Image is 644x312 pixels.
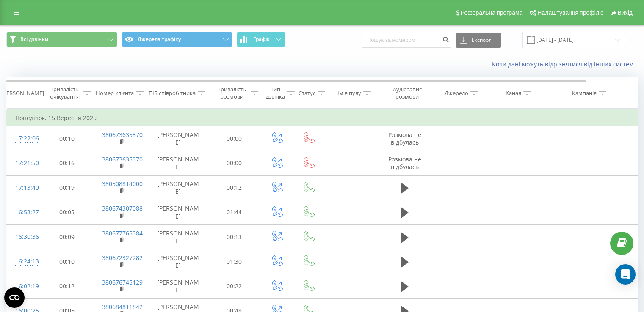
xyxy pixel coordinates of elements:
td: 00:00 [208,151,261,175]
button: Всі дзвінки [6,32,117,47]
button: Open CMP widget [4,287,25,308]
td: 00:00 [208,126,261,151]
td: [PERSON_NAME] [149,225,208,249]
td: 00:12 [41,274,94,298]
a: 380677765384 [102,229,143,237]
div: Open Intercom Messenger [615,264,636,285]
td: 00:10 [41,249,94,274]
a: 380672327282 [102,254,143,262]
a: 380676745129 [102,278,143,286]
div: 16:53:27 [15,204,32,221]
div: 17:22:06 [15,130,32,147]
button: Графік [237,32,285,47]
button: Джерела трафіку [122,32,232,47]
a: 380673635370 [102,155,143,163]
button: Експорт [456,33,501,48]
a: 380508814000 [102,180,143,188]
input: Пошук за номером [362,33,451,48]
td: 00:10 [41,126,94,151]
span: Всі дзвінки [20,36,48,43]
td: [PERSON_NAME] [149,126,208,151]
td: [PERSON_NAME] [149,151,208,175]
div: 17:21:50 [15,155,32,172]
span: Налаштування профілю [537,9,603,16]
div: 17:13:40 [15,180,32,196]
span: Реферальна програма [461,9,523,16]
div: 16:02:19 [15,278,32,295]
div: Тип дзвінка [266,86,285,100]
span: Графік [253,36,270,42]
a: 380673635370 [102,131,143,139]
td: 00:13 [208,225,261,249]
div: Номер клієнта [96,90,134,97]
td: 00:09 [41,225,94,249]
span: Розмова не відбулась [388,131,421,146]
div: Ім'я пулу [337,90,361,97]
td: 00:19 [41,175,94,200]
a: 380684811842 [102,303,143,311]
td: 00:22 [208,274,261,298]
div: Тривалість очікування [48,86,81,100]
td: 01:44 [208,200,261,224]
td: 01:30 [208,249,261,274]
div: Канал [506,90,521,97]
td: [PERSON_NAME] [149,200,208,224]
div: Джерело [445,90,468,97]
div: ПІБ співробітника [149,90,196,97]
div: [PERSON_NAME] [1,90,44,97]
div: Аудіозапис розмови [387,86,428,100]
div: 16:24:13 [15,253,32,270]
a: Коли дані можуть відрізнятися вiд інших систем [492,60,638,68]
td: 00:12 [208,175,261,200]
td: [PERSON_NAME] [149,175,208,200]
div: Кампанія [572,90,597,97]
a: 380674307088 [102,204,143,212]
div: Тривалість розмови [215,86,249,100]
div: Статус [299,90,315,97]
div: 16:30:36 [15,229,32,245]
span: Вихід [618,9,633,16]
td: [PERSON_NAME] [149,274,208,298]
span: Розмова не відбулась [388,155,421,171]
td: [PERSON_NAME] [149,249,208,274]
td: 00:16 [41,151,94,175]
td: 00:05 [41,200,94,224]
